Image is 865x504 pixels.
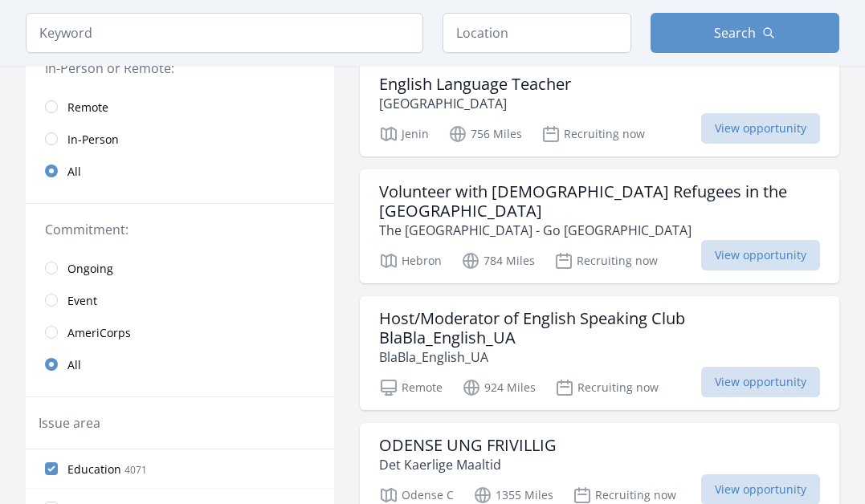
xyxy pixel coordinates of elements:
[379,251,442,270] p: Hebron
[26,252,334,284] a: Ongoing
[67,325,131,341] span: AmeriCorps
[379,436,557,455] h3: ODENSE UNG FRIVILLIG
[379,221,820,240] p: The [GEOGRAPHIC_DATA] - Go [GEOGRAPHIC_DATA]
[379,309,820,348] h3: Host/Moderator of English Speaking Club BlaBla_English_UA
[67,261,113,277] span: Ongoing
[26,348,334,380] a: All
[67,132,119,148] span: In-Person
[541,124,645,144] p: Recruiting now
[26,155,334,187] a: All
[67,357,81,373] span: All
[124,463,147,477] span: 4071
[443,13,631,53] input: Location
[714,23,756,43] span: Search
[360,62,839,156] a: English Language Teacher [GEOGRAPHIC_DATA] Jenin 756 Miles Recruiting now View opportunity
[701,113,820,144] span: View opportunity
[45,462,58,475] input: Education 4071
[26,123,334,155] a: In-Person
[379,348,820,367] p: BlaBla_English_UA
[360,296,839,410] a: Host/Moderator of English Speaking Club BlaBla_English_UA BlaBla_English_UA Remote 924 Miles Recr...
[448,124,522,144] p: 756 Miles
[45,220,315,239] legend: Commitment:
[462,378,536,397] p: 924 Miles
[39,413,100,433] legend: Issue area
[379,455,557,474] p: Det Kaerlige Maaltid
[701,367,820,397] span: View opportunity
[26,91,334,123] a: Remote
[360,169,839,283] a: Volunteer with [DEMOGRAPHIC_DATA] Refugees in the [GEOGRAPHIC_DATA] The [GEOGRAPHIC_DATA] - Go [G...
[26,284,334,316] a: Event
[67,100,108,116] span: Remote
[67,461,121,478] span: Education
[701,240,820,270] span: View opportunity
[26,316,334,348] a: AmeriCorps
[651,13,839,53] button: Search
[379,94,571,113] p: [GEOGRAPHIC_DATA]
[26,13,423,53] input: Keyword
[554,251,658,270] p: Recruiting now
[555,378,659,397] p: Recruiting now
[379,75,571,94] h3: English Language Teacher
[379,182,820,221] h3: Volunteer with [DEMOGRAPHIC_DATA] Refugees in the [GEOGRAPHIC_DATA]
[379,378,443,397] p: Remote
[67,164,81,180] span: All
[461,251,535,270] p: 784 Miles
[45,59,315,78] legend: In-Person or Remote:
[67,293,97,309] span: Event
[379,124,429,144] p: Jenin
